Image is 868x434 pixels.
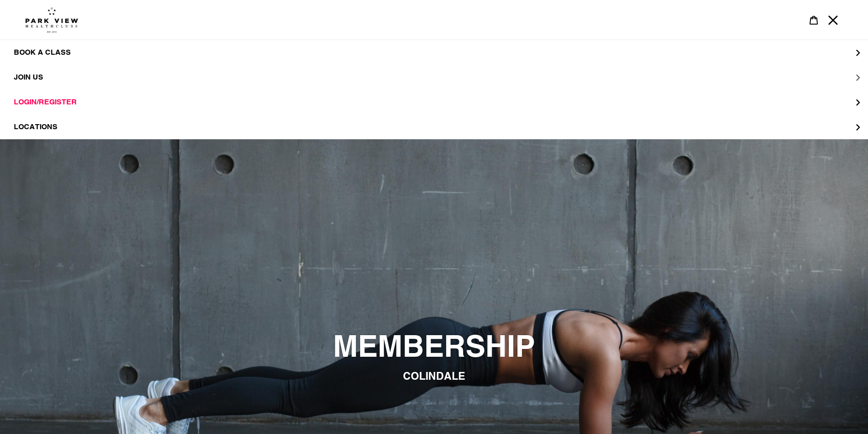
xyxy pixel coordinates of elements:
[14,122,57,131] span: LOCATIONS
[14,73,43,81] span: JOIN US
[823,10,843,30] button: Menu
[14,97,77,107] span: LOGIN/REGISTER
[14,48,71,57] span: BOOK A CLASS
[184,328,685,364] h2: MEMBERSHIP
[403,369,465,382] span: COLINDALE
[25,7,78,33] img: Park view health clubs is a gym near you.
